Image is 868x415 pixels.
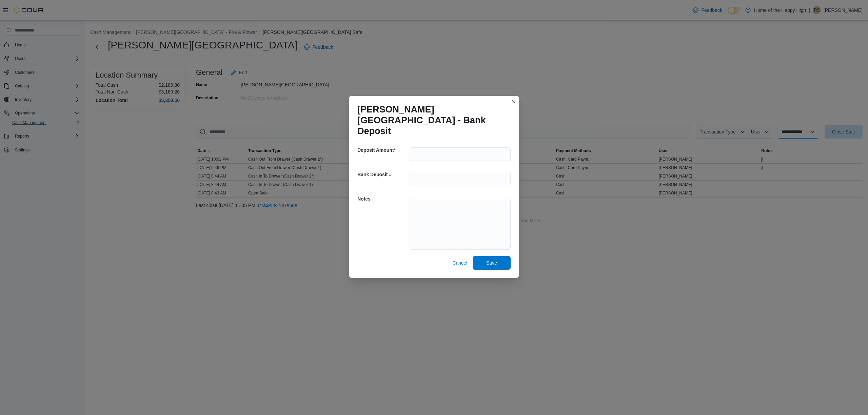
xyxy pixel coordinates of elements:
span: Cancel [452,260,467,266]
h5: Bank Deposit # [357,168,408,181]
h5: Notes [357,192,408,206]
span: Save [486,260,497,266]
button: Closes this modal window [509,97,517,105]
h1: [PERSON_NAME][GEOGRAPHIC_DATA] - Bank Deposit [357,104,505,137]
button: Cancel [450,256,470,270]
h5: Deposit Amount [357,143,408,157]
button: Save [473,256,511,270]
